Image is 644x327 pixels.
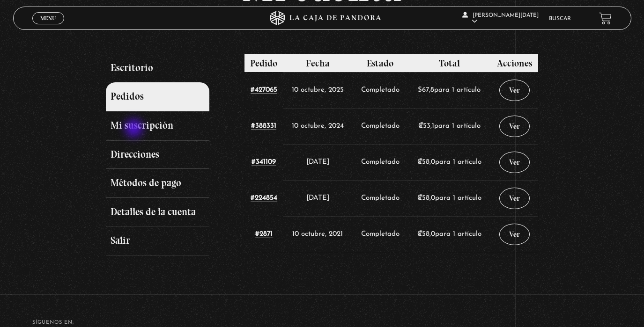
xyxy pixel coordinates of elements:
td: para 1 artículo [407,72,491,108]
a: Ver pedido 224854 [499,188,530,209]
td: para 1 artículo [407,144,491,180]
time: 10 octubre, 2025 [292,87,344,94]
time: 10 octubre, 2021 [292,231,343,238]
a: Ver pedido 388331 [499,116,530,137]
span: 58,0 [417,159,435,166]
span: 53,1 [418,123,434,130]
td: para 1 artículo [407,108,491,144]
span: Estado [367,58,393,69]
span: 58,0 [417,231,435,238]
span: Total [439,58,460,69]
a: Pedidos [106,82,210,111]
span: ₡ [417,159,422,166]
a: Buscar [549,16,571,22]
span: Cerrar [37,23,59,30]
a: Salir [106,226,210,255]
a: Ver número del pedido 341109 [252,159,276,166]
td: Completado [353,144,407,180]
a: View your shopping cart [599,12,612,24]
td: Completado [353,108,407,144]
td: para 1 artículo [407,180,491,216]
span: Pedido [250,58,277,69]
a: Ver número del pedido 427065 [251,87,277,94]
a: Escritorio [106,54,210,83]
h4: SÍguenos en: [32,320,612,325]
td: Completado [353,216,407,252]
time: [DATE] [306,195,329,202]
a: Métodos de pago [106,169,210,198]
span: ₡ [418,123,423,130]
a: Mi suscripción [106,111,210,140]
a: Ver número del pedido 2871 [255,231,273,238]
span: $ [418,87,422,94]
a: Ver pedido 427065 [499,80,530,101]
span: [PERSON_NAME][DATE] [462,13,539,24]
td: Completado [353,180,407,216]
nav: Páginas de cuenta [106,54,236,255]
span: Acciones [497,58,532,69]
span: 58,0 [417,195,435,202]
span: ₡ [417,231,422,238]
td: para 1 artículo [407,216,491,252]
td: Completado [353,72,407,108]
span: Fecha [306,58,330,69]
a: Ver número del pedido 388331 [251,123,276,130]
time: [DATE] [306,159,329,166]
span: ₡ [417,195,422,202]
a: Ver pedido 341109 [499,152,530,173]
time: 10 octubre, 2024 [292,123,344,130]
span: 67,8 [418,87,434,94]
a: Ver pedido 2871 [499,224,530,245]
a: Detalles de la cuenta [106,198,210,227]
a: Ver número del pedido 224854 [251,195,277,202]
span: Menu [40,15,56,21]
a: Direcciones [106,140,210,169]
